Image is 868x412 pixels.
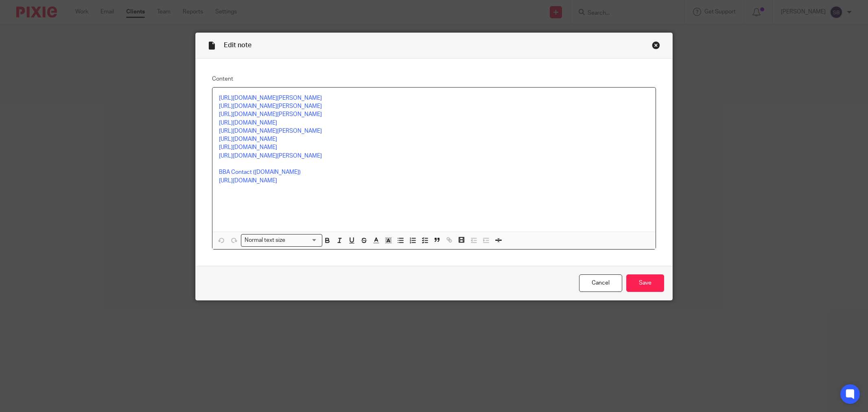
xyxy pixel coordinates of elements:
[219,112,322,117] a: [URL][DOMAIN_NAME][PERSON_NAME]
[219,169,301,175] a: BBA Contact ([DOMAIN_NAME])
[219,153,322,159] a: [URL][DOMAIN_NAME][PERSON_NAME]
[224,42,251,48] span: Edit note
[219,178,277,184] a: [URL][DOMAIN_NAME]
[219,120,277,126] a: [URL][DOMAIN_NAME]
[241,234,322,247] div: Search for option
[219,128,322,134] a: [URL][DOMAIN_NAME][PERSON_NAME]
[579,274,622,292] a: Cancel
[212,75,656,83] label: Content
[219,145,277,150] a: [URL][DOMAIN_NAME]
[243,236,287,245] span: Normal text size
[219,136,277,142] a: [URL][DOMAIN_NAME]
[652,41,660,49] div: Close this dialog window
[626,274,664,292] input: Save
[288,236,317,245] input: Search for option
[219,95,322,101] a: [URL][DOMAIN_NAME][PERSON_NAME]
[219,103,322,109] a: [URL][DOMAIN_NAME][PERSON_NAME]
